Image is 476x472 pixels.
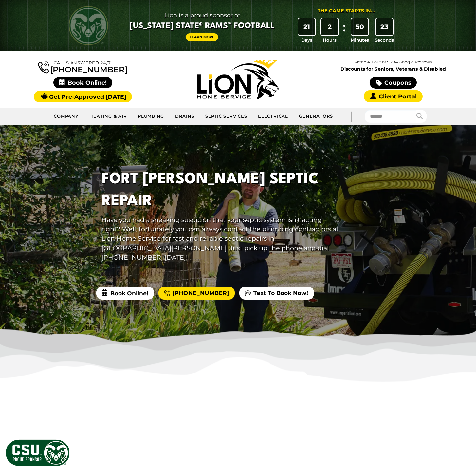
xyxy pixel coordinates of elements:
span: Book Online! [96,287,154,300]
p: Rated 4.7 out of 5,294 Google Reviews [316,59,471,66]
a: Learn More [186,33,218,41]
a: Client Portal [364,90,423,102]
a: Generators [294,110,338,123]
span: Seconds [375,37,394,43]
a: Text To Book Now! [239,287,314,300]
a: Coupons [370,77,417,89]
a: Heating & Air [84,110,133,123]
div: 21 [298,18,315,35]
img: CSU Rams logo [69,6,108,45]
div: 2 [321,18,338,35]
p: Have you had a sneaking suspicion that your septic system isn't acting right? Well, fortunately y... [101,215,340,262]
img: CSU Sponsor Badge [5,439,70,467]
div: 50 [351,18,368,35]
span: Lion is a proud sponsor of [130,10,275,21]
div: 23 [376,18,393,35]
span: Book Online! [53,77,113,88]
span: Minutes [351,37,369,43]
a: Septic Services [200,110,253,123]
span: [US_STATE] State® Rams™ Football [130,21,275,32]
a: Get Pre-Approved [DATE] [34,91,132,102]
span: Discounts for Seniors, Veterans & Disabled [317,67,469,71]
img: Lion Home Service [197,60,279,99]
div: The Game Starts in... [318,8,375,15]
div: | [339,108,365,125]
span: Days [301,37,312,43]
a: [PHONE_NUMBER] [158,287,234,300]
span: Hours [323,37,337,43]
h1: Fort [PERSON_NAME] Septic Repair [101,168,340,212]
a: Plumbing [133,110,170,123]
a: Electrical [253,110,294,123]
a: [PHONE_NUMBER] [38,60,127,74]
a: Drains [170,110,200,123]
a: Company [48,110,84,123]
div: : [341,18,348,44]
